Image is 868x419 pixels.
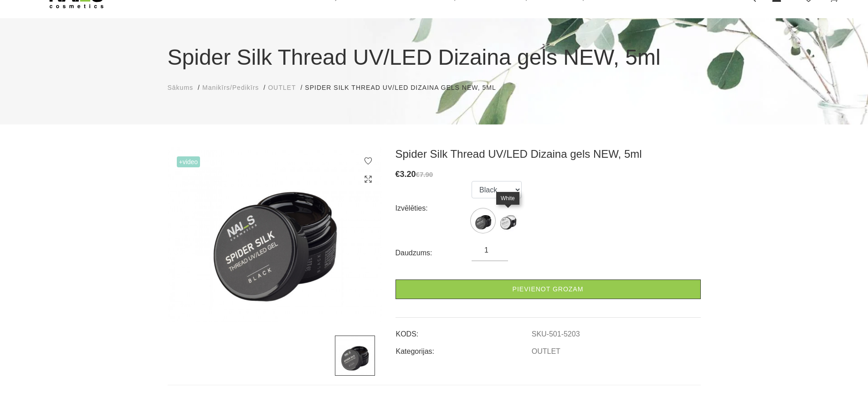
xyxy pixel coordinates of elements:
s: €7.90 [416,171,433,178]
span: OUTLET [268,84,296,91]
span: 3.20 [400,170,416,179]
a: Manikīrs/Pedikīrs [202,83,259,93]
h1: Spider Silk Thread UV/LED Dizaina gels NEW, 5ml [168,41,701,74]
img: ... [472,209,494,232]
span: Sākums [168,84,194,91]
span: Manikīrs/Pedikīrs [202,84,259,91]
li: Spider Silk Thread UV/LED Dizaina gels NEW, 5ml [305,83,505,93]
img: ... [497,209,519,232]
td: Kategorijas: [395,340,531,357]
div: Daudzums: [395,246,472,260]
a: Sākums [168,83,194,93]
a: SKU-501-5203 [532,330,580,338]
div: Izvēlēties: [395,201,472,216]
a: OUTLET [532,347,560,356]
img: ... [335,336,375,376]
img: ... [168,147,382,322]
td: KODS: [395,322,531,340]
a: Pievienot grozam [395,279,701,299]
span: € [395,170,400,179]
h3: Spider Silk Thread UV/LED Dizaina gels NEW, 5ml [395,147,701,161]
a: OUTLET [268,83,296,93]
span: +Video [177,156,200,167]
